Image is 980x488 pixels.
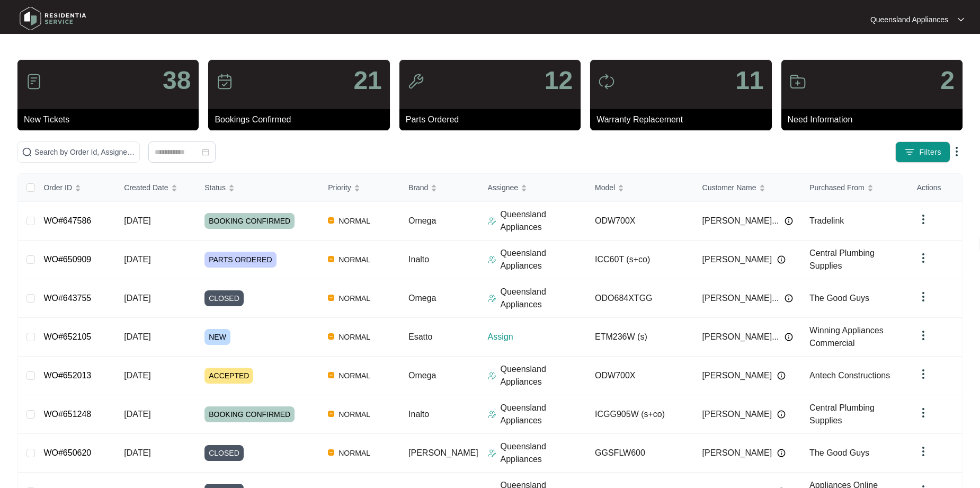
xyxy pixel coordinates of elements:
a: WO#651248 [43,410,91,419]
img: dropdown arrow [917,290,930,303]
a: WO#643755 [43,294,91,303]
span: Winning Appliances Commercial [809,326,884,348]
th: Order ID [35,174,115,202]
th: Model [586,174,694,202]
p: 2 [940,68,955,93]
span: The Good Guys [809,448,869,457]
p: Queensland Appliances [870,14,948,25]
th: Assignee [479,174,587,202]
span: [PERSON_NAME] [702,253,772,266]
span: NORMAL [334,408,375,421]
span: NEW [204,329,230,345]
img: Assigner Icon [488,217,496,225]
img: Vercel Logo [328,295,334,301]
span: [PERSON_NAME]... [702,215,779,227]
span: [PERSON_NAME]... [702,292,779,305]
span: Inalto [408,255,429,264]
span: Brand [408,182,428,193]
img: Assigner Icon [488,410,496,419]
img: dropdown arrow [917,213,930,226]
span: Order ID [43,182,72,193]
img: dropdown arrow [917,252,930,264]
span: Central Plumbing Supplies [809,403,875,425]
a: WO#647586 [43,216,91,225]
img: Info icon [785,333,793,341]
p: 11 [735,68,763,93]
span: NORMAL [334,215,375,227]
span: [DATE] [124,448,150,457]
span: [DATE] [124,294,150,303]
a: WO#650620 [43,448,91,457]
img: Assigner Icon [488,294,496,303]
a: WO#652013 [43,371,91,380]
img: icon [216,73,233,90]
span: Assignee [488,182,519,193]
img: Vercel Logo [328,449,334,456]
td: ICGG905W (s+co) [586,395,694,434]
img: Info icon [777,449,786,457]
img: Info icon [785,217,793,225]
img: Info icon [777,371,786,380]
span: Central Plumbing Supplies [809,249,875,270]
span: NORMAL [334,292,375,305]
span: Tradelink [809,216,844,225]
img: icon [25,73,42,90]
span: [PERSON_NAME]... [702,331,779,343]
p: 12 [545,68,573,93]
img: icon [407,73,424,90]
th: Status [196,174,319,202]
span: NORMAL [334,369,375,382]
img: Info icon [777,255,786,264]
a: WO#650909 [43,255,91,264]
img: dropdown arrow [958,17,964,22]
img: Assigner Icon [488,371,496,380]
span: Omega [408,216,436,225]
p: Parts Ordered [406,113,581,126]
span: The Good Guys [809,294,869,303]
span: Priority [328,182,351,193]
img: Vercel Logo [328,256,334,262]
span: Antech Constructions [809,371,890,380]
span: Customer Name [702,182,756,193]
img: Assigner Icon [488,255,496,264]
span: NORMAL [334,447,375,459]
p: Queensland Appliances [501,286,587,311]
td: ODO684XTGG [586,279,694,318]
img: Vercel Logo [328,333,334,340]
img: Vercel Logo [328,411,334,417]
a: WO#652105 [43,332,91,341]
p: Assign [488,331,587,343]
img: residentia service logo [16,3,90,34]
img: Info icon [777,410,786,419]
input: Search by Order Id, Assignee Name, Customer Name, Brand and Model [34,146,135,158]
span: [DATE] [124,216,150,225]
th: Created Date [115,174,196,202]
p: Queensland Appliances [501,208,587,234]
img: Info icon [785,294,793,303]
img: search-icon [22,147,32,157]
p: New Tickets [24,113,199,126]
span: BOOKING CONFIRMED [204,406,295,422]
span: [DATE] [124,332,150,341]
span: [PERSON_NAME] [702,447,772,459]
th: Customer Name [694,174,801,202]
span: NORMAL [334,331,375,343]
span: [PERSON_NAME] [408,448,478,457]
img: filter icon [904,147,915,157]
img: icon [789,73,806,90]
img: icon [598,73,615,90]
p: Queensland Appliances [501,363,587,388]
td: ODW700X [586,357,694,395]
th: Priority [319,174,400,202]
span: Esatto [408,332,432,341]
span: [DATE] [124,410,150,419]
span: CLOSED [204,445,244,461]
span: [DATE] [124,255,150,264]
td: ETM236W (s) [586,318,694,357]
span: Purchased From [809,182,864,193]
p: Queensland Appliances [501,402,587,427]
p: Queensland Appliances [501,440,587,466]
span: [PERSON_NAME] [702,408,772,421]
img: dropdown arrow [917,368,930,380]
img: Vercel Logo [328,372,334,378]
